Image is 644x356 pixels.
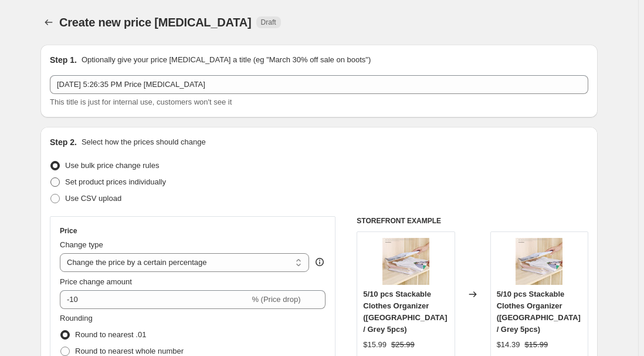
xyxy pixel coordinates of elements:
[314,256,326,268] div: help
[50,136,77,148] h2: Step 2.
[516,238,562,285] img: product-image-1484822521_80x.jpg
[382,238,429,285] img: product-image-1484822521_80x.jpg
[60,314,93,323] span: Rounding
[75,347,184,355] span: Round to nearest whole number
[50,54,77,66] h2: Step 1.
[60,226,77,236] h3: Price
[363,290,447,334] span: 5/10 pcs Stackable Clothes Organizer ([GEOGRAPHIC_DATA] / Grey 5pcs)
[261,18,276,27] span: Draft
[59,16,252,29] span: Create new price [MEDICAL_DATA]
[40,14,57,31] button: Price change jobs
[252,295,300,304] span: % (Price drop)
[497,340,520,349] span: $14.39
[391,340,415,349] span: $25.99
[363,340,387,349] span: $15.99
[497,290,581,334] span: 5/10 pcs Stackable Clothes Organizer ([GEOGRAPHIC_DATA] / Grey 5pcs)
[50,98,232,106] span: This title is just for internal use, customers won't see it
[60,277,132,286] span: Price change amount
[65,161,159,170] span: Use bulk price change rules
[524,340,548,349] span: $15.99
[75,330,146,339] span: Round to nearest .01
[50,75,588,94] input: 30% off holiday sale
[357,216,588,226] h6: STOREFRONT EXAMPLE
[60,290,249,309] input: -15
[65,194,121,203] span: Use CSV upload
[82,136,206,148] p: Select how the prices should change
[65,177,166,186] span: Set product prices individually
[60,240,103,249] span: Change type
[82,54,371,66] p: Optionally give your price [MEDICAL_DATA] a title (eg "March 30% off sale on boots")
